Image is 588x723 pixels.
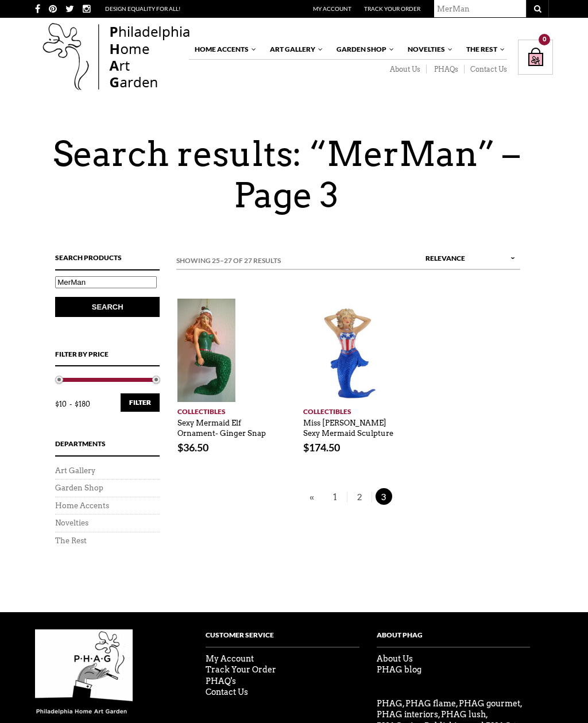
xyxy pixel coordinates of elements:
a: Home Accents [189,40,257,59]
h4: Departments [55,438,160,457]
h4: Filter by price [55,349,160,367]
h4: About PHag [377,629,530,648]
a: Track Your Order [364,5,420,12]
h4: Customer Service [206,629,359,648]
a: Contact Us [206,687,248,697]
div: Price: — [55,393,160,416]
button: Filter [121,393,160,412]
button: Search [55,297,160,317]
a: Sexy Mermaid Elf Ornament- Ginger Snap [177,413,266,438]
a: My Account [206,654,254,663]
a: The Rest [55,536,87,545]
a: Garden Shop [331,40,395,59]
a: My Account [313,5,351,12]
h1: Search results: “MerMan” – Page 3 [35,133,538,216]
a: Miss [PERSON_NAME] Sexy Mermaid Sculpture [303,413,393,438]
a: Novelties [402,40,454,59]
span: $180 [75,400,90,408]
input: Search products… [55,276,157,288]
a: Contact Us [465,65,507,74]
a: Collectibles [303,402,393,417]
a: Track Your Order [206,665,276,674]
a: 2 [347,492,372,502]
h4: Search Products [55,252,160,270]
a: Art Gallery [55,466,95,475]
a: Collectibles [177,402,268,417]
a: Home Accents [55,501,109,510]
a: About Us [377,654,413,663]
span: $ [303,441,309,454]
a: The Rest [461,40,506,59]
a: Novelties [55,519,88,527]
img: phag-logo-compressor.gif [35,629,133,716]
a: 1 [323,492,347,502]
span: $10 [55,400,75,408]
a: Art Gallery [264,40,324,59]
a: About Us [382,65,427,74]
span: 1 [326,488,343,505]
span: 3 [376,488,392,505]
div: 0 [539,34,550,45]
a: PHAG blog [377,665,421,674]
span: 2 [351,488,368,505]
em: Showing 25–27 of 27 results [176,255,281,266]
span: $ [177,441,183,454]
a: Garden Shop [55,484,103,492]
a: PHAQs [427,65,465,74]
bdi: 36.50 [177,441,208,454]
a: « [307,490,317,504]
bdi: 174.50 [303,441,340,454]
a: PHAQ's [206,676,236,686]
